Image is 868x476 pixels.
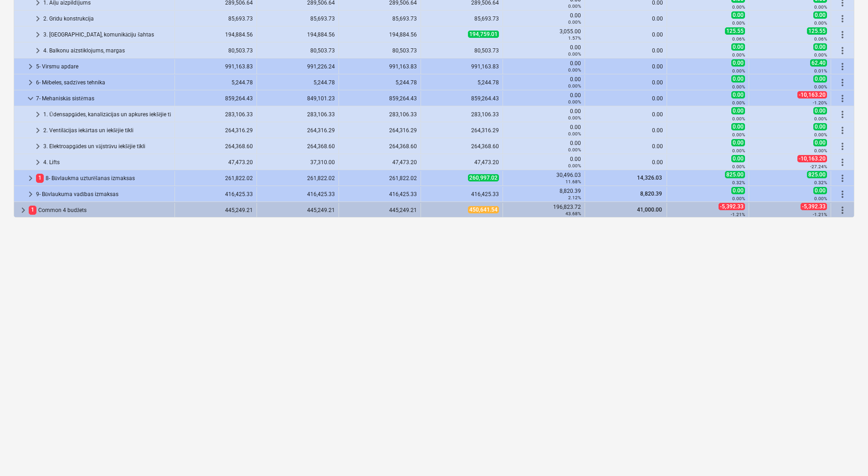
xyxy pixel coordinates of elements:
[343,95,417,102] div: 859,264.43
[810,164,827,169] small: -27.24%
[568,147,581,152] small: 0.00%
[261,191,335,197] div: 416,425.33
[25,189,36,200] span: keyboard_arrow_right
[32,13,43,24] span: keyboard_arrow_right
[507,60,581,73] div: 0.00
[814,196,827,201] small: 0.00%
[179,79,253,86] div: 5,244.78
[822,432,868,476] iframe: Chat Widget
[36,174,44,182] span: 1
[343,143,417,150] div: 264,368.60
[43,139,171,154] div: 3. Elektroapgādes un vājstrāvu iekšējie tīkli
[36,171,171,186] div: 8- Būvlaukma uzturēšanas izmaksas
[43,11,171,26] div: 2. Grīdu konstrukcija
[25,77,36,88] span: keyboard_arrow_right
[179,111,253,118] div: 283,106.33
[468,174,499,181] span: 260,997.02
[425,159,499,166] div: 47,473.20
[589,79,663,86] div: 0.00
[261,207,335,213] div: 445,249.21
[179,47,253,54] div: 80,503.73
[179,175,253,181] div: 261,822.02
[343,111,417,118] div: 283,106.33
[179,63,253,70] div: 991,163.83
[565,211,581,216] small: 43.68%
[810,59,827,67] span: 62.40
[565,179,581,184] small: 11.68%
[507,44,581,57] div: 0.00
[837,77,848,88] span: More actions
[261,143,335,150] div: 264,368.60
[732,52,745,57] small: 0.00%
[732,196,745,201] small: 0.00%
[837,93,848,104] span: More actions
[343,207,417,213] div: 445,249.21
[425,63,499,70] div: 991,163.83
[813,75,827,83] span: 0.00
[732,84,745,89] small: 0.00%
[425,111,499,118] div: 283,106.33
[261,47,335,54] div: 80,503.73
[43,155,171,170] div: 4. Lifts
[568,20,581,25] small: 0.00%
[179,95,253,102] div: 859,264.43
[589,63,663,70] div: 0.00
[343,127,417,134] div: 264,316.29
[425,95,499,102] div: 859,264.43
[814,180,827,185] small: 0.32%
[801,203,827,210] span: -5,392.33
[732,148,745,153] small: 0.00%
[814,36,827,41] small: 0.06%
[43,123,171,138] div: 2. Ventilācijas iekārtas un iekšējie tīkli
[813,107,827,114] span: 0.00
[589,95,663,102] div: 0.00
[807,171,827,178] span: 825.00
[507,188,581,201] div: 8,820.39
[589,111,663,118] div: 0.00
[837,109,848,120] span: More actions
[731,91,745,98] span: 0.00
[32,157,43,168] span: keyboard_arrow_right
[36,59,171,74] div: 5- Virsmu apdare
[25,93,36,104] span: keyboard_arrow_down
[814,68,827,73] small: 0.01%
[32,125,43,136] span: keyboard_arrow_right
[468,31,499,38] span: 194,759.01
[837,125,848,136] span: More actions
[261,79,335,86] div: 5,244.78
[507,124,581,137] div: 0.00
[731,107,745,114] span: 0.00
[813,100,827,105] small: -1.20%
[261,127,335,134] div: 264,316.29
[36,91,171,106] div: 7- Mehaniskās sistēmas
[425,47,499,54] div: 80,503.73
[636,207,663,213] span: 41,000.00
[568,163,581,168] small: 0.00%
[343,79,417,86] div: 5,244.78
[837,157,848,168] span: More actions
[32,45,43,56] span: keyboard_arrow_right
[732,36,745,41] small: 0.06%
[731,155,745,162] span: 0.00
[837,29,848,40] span: More actions
[261,159,335,166] div: 37,310.00
[261,63,335,70] div: 991,226.24
[36,187,171,202] div: 9- Būvlaukuma vadības izmaksas
[719,203,745,210] span: -5,392.33
[732,68,745,73] small: 0.00%
[568,36,581,41] small: 1.57%
[507,156,581,169] div: 0.00
[813,43,827,51] span: 0.00
[568,131,581,136] small: 0.00%
[732,164,745,169] small: 0.00%
[29,203,171,217] div: Common 4 budžets
[807,27,827,35] span: 125.55
[261,175,335,181] div: 261,822.02
[589,143,663,150] div: 0.00
[468,206,499,213] span: 450,641.54
[29,206,36,214] span: 1
[179,191,253,197] div: 416,425.33
[507,92,581,105] div: 0.00
[343,16,417,22] div: 85,693.73
[179,207,253,213] div: 445,249.21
